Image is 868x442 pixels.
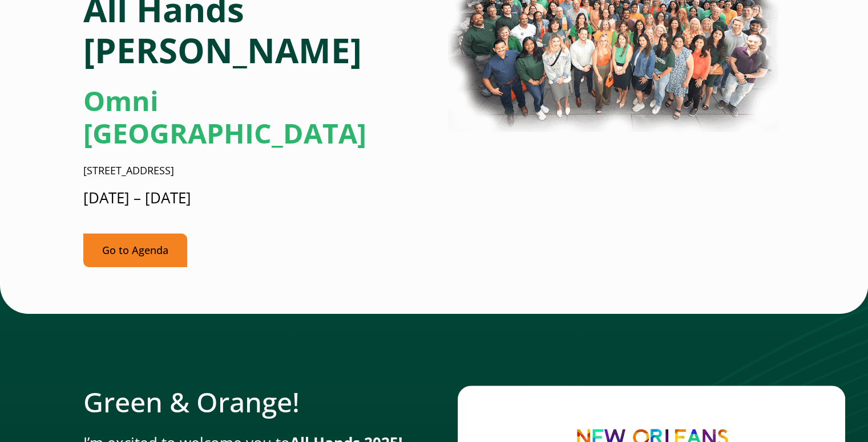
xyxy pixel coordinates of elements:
p: [STREET_ADDRESS] [83,163,425,178]
strong: [PERSON_NAME] [83,27,362,73]
p: [DATE] – [DATE] [83,187,425,208]
a: Go to Agenda [83,234,187,267]
h2: Green & Orange! [83,386,411,419]
strong: Omni [GEOGRAPHIC_DATA] [83,82,366,152]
